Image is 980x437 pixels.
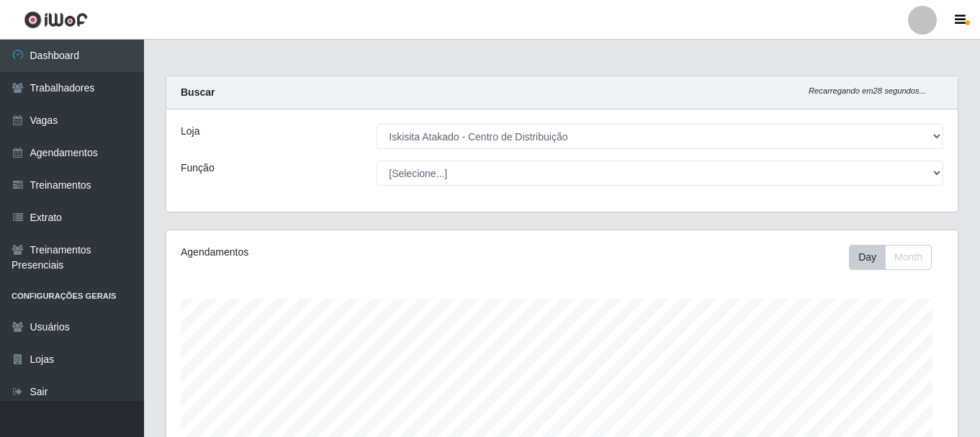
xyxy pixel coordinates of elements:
[181,161,215,176] label: Função
[181,245,486,260] div: Agendamentos
[181,124,199,139] label: Loja
[809,86,926,95] i: Recarregando em 28 segundos...
[849,245,886,270] button: Day
[24,11,88,29] img: CoreUI Logo
[849,245,932,270] div: First group
[181,86,215,98] strong: Buscar
[885,245,932,270] button: Month
[849,245,943,270] div: Toolbar with button groups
